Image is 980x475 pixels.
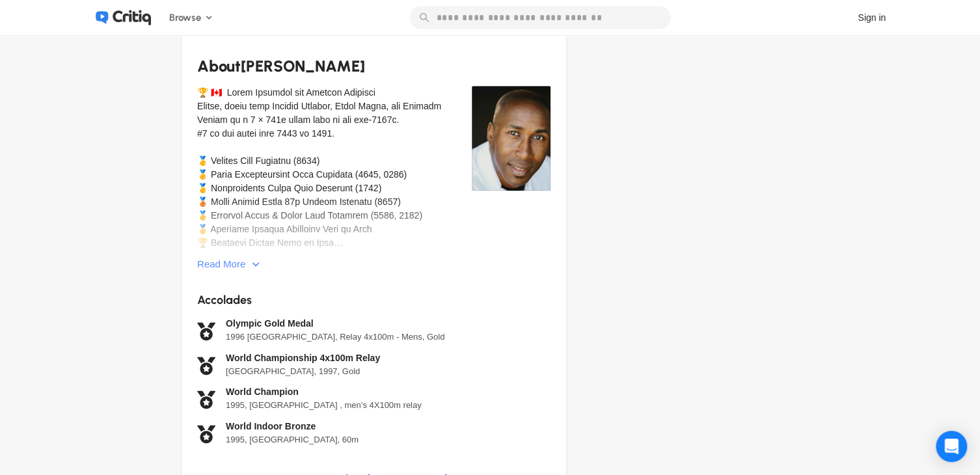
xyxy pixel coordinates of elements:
div: Sign in [858,11,886,25]
span: World Champion [226,385,422,399]
span: World Indoor Bronze [226,420,359,433]
p: 🏆 🇨🇦 Lorem Ipsumdol sit Ametcon Adipisci Elitse, doeiu temp Incidid Utlabor, Etdol Magna, ali Eni... [197,86,456,250]
h2: About [197,55,551,78]
div: Open Intercom Messenger [936,431,967,462]
span: World Championship 4x100m Relay [226,351,380,365]
img: File [472,86,551,191]
span: 1995, [GEOGRAPHIC_DATA], 60m [226,433,359,446]
span: Olympic Gold Medal [226,317,444,331]
a: [PERSON_NAME] [241,57,365,75]
span: 1995, [GEOGRAPHIC_DATA] , men’s 4X100m relay [226,399,422,412]
span: 1996 [GEOGRAPHIC_DATA], Relay 4x100m - Mens, Gold [226,331,444,344]
span: [GEOGRAPHIC_DATA], 1997, Gold [226,365,380,378]
span: Browse [169,10,201,25]
h2: Accolades [197,292,551,309]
